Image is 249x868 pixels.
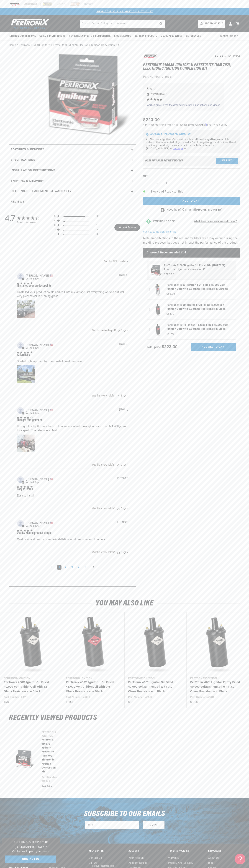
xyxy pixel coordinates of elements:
summary: Reviews [9,197,136,207]
div: Vote up [118,329,120,332]
div: Vote down [124,550,126,554]
span: Headers, Exhausts & Components [69,34,111,38]
button: EMISSIONS CODEWhat does this emissions code mean? [153,220,237,223]
div: 104 Reviews [228,54,240,58]
span: Total price: [147,346,178,349]
span: Motorcycle [186,34,201,38]
a: PerTronix 45011 Ignitor II Oil Filled 45,000 Volt Ignition Coil with 0.6 Ohms Resistance in Black [66,680,117,694]
h2: Returns, Replacements & Warranty [11,189,71,194]
div: Vote up [117,507,120,510]
strong: 91563B [162,76,172,78]
div: Part Number: [143,75,240,79]
a: About Us [208,857,219,861]
div: Was this review helpful? [92,329,116,332]
div: Vote up [117,463,120,466]
div: 0 [127,507,128,510]
div: 10/09/25 [117,521,128,524]
img: Emissions code [146,219,152,224]
summary: Shipping & Delivery [9,176,136,186]
h2: RECENTLY VIEWED PRODUCTS [9,715,240,721]
div: [DATE] [119,408,128,411]
a: PerTronix 40611 Ignitor Epoxy Filled 40,000 VoltIgnitionCoil with 3.0 Ohms Resistance in Black [190,680,242,694]
a: Goto previous page [48,565,55,570]
div: 4 [54,219,56,223]
summary: Installation instructions [9,165,136,176]
span: Verified Buyer [151,92,166,96]
div: 5 star by 90 reviews [54,215,99,219]
p: River J. [147,87,220,92]
div: With media [113,260,125,263]
span: Coils & Distributors [39,34,65,38]
div: 5 star rating out of 5 stars [17,351,32,353]
div: 0 [127,394,128,397]
a: Contact us [89,857,102,861]
div: Vote down [124,507,126,510]
span: Verified Buyer [26,525,40,527]
h2: You may also like [9,600,240,607]
div: 1 [121,329,122,332]
div: Image of Review by Stephen S. on June 12, 23 number 1 [17,435,35,452]
div: I installed your product points [17,284,51,288]
div: 0 [121,507,122,510]
summary: Motorcycle [184,32,202,40]
h1: PerTronix 91563B Ignitor® II Prestolite (IBM 7021) Electronic Ignition Conversion Kit [143,63,240,71]
a: Privacy and Security [168,861,193,866]
div: 5 star rating out of 5 stars [17,530,52,532]
ul: Slider [9,727,240,792]
a: Page 1 [57,565,61,570]
div: 2 [54,228,56,231]
div: Does This part fit My vehicle? [145,159,183,162]
a: PerTronix 40011 Ignitor Oil Filled 40,000 VoltIgnitionCoil with 1.5 Ohms Resistance in Black [4,680,55,694]
button: Sort by:With media [104,260,128,263]
div: customer reviews [11,207,134,584]
summary: Ignition Conversions [9,32,38,40]
media-gallery: Gallery Viewer [9,54,136,137]
a: [PHONE_NUMBER] [195,208,222,211]
h2: Installation instructions [11,168,55,173]
strong: What does this emissions code mean? [194,220,237,223]
h3: Shipping Outside the [GEOGRAPHIC_DATA]? [5,840,56,850]
a: PerTronix 40511 Ignitor Oil Filled 40,000 VoltIgnitionCoil with 3.0 Ohms Resistance in Black [128,680,180,694]
div: 5 [54,215,56,218]
span: Verified Buyer [26,481,40,483]
a: Warranty [168,857,179,861]
div: Quality kit and product simple [17,532,52,535]
summary: Engine Swaps [112,32,133,40]
div: 72 ford f250 [17,353,32,357]
input: Email [85,821,139,829]
p: Worked great, loved the detailed installation instructions and videos [147,104,220,107]
p: All Electronic Ignition Conversion Kits are ground kits unless otherwise noted. If you need a 6-v... [146,138,237,150]
div: 0 [127,329,128,332]
div: 1 [96,224,97,228]
summary: Specifications [9,155,136,165]
h2: Features & Benefits [11,147,44,152]
div: Easy to install [17,488,33,491]
button: Add to cart [143,197,240,205]
div: Note: Imperfections in the red and/or black wire may occur during the molding process, but does n... [143,54,240,355]
p: Contact us to place your order. [5,850,56,854]
p: 4 interest-free payments or as low as /mo with . [143,123,227,127]
h2: Shipping & Delivery [11,179,44,183]
div: 3 star by 1 reviews [54,224,99,228]
div: Vote up [117,551,120,554]
summary: Battery Products [133,32,159,40]
span: Affirm [200,123,207,126]
h2: Choose a Recommended Coil [143,248,240,258]
button: Translation missing: en.sections.announcements.next_announcement [179,8,186,15]
div: 5 star rating out of 5 stars [17,486,33,488]
div: 4 star by 7 reviews [54,219,99,224]
span: Verified Buyer [26,347,40,349]
div: 4.7 [5,214,15,224]
a: Goto Page 3 [70,565,75,570]
h3: Subscribe to our emails [84,811,165,817]
h2: Specifications [11,158,35,163]
div: Vote up [118,394,120,397]
input: Search Part #, Category or Keyword [80,20,165,28]
span: Product Support [219,34,238,38]
div: [DATE] [119,343,128,346]
p: Need help? Call us at [166,208,223,212]
a: Goto next page [90,565,97,570]
summary: Spark Plug Wires [159,32,184,40]
strong: 12-volt negative [196,138,216,141]
div: 3 [121,394,122,397]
